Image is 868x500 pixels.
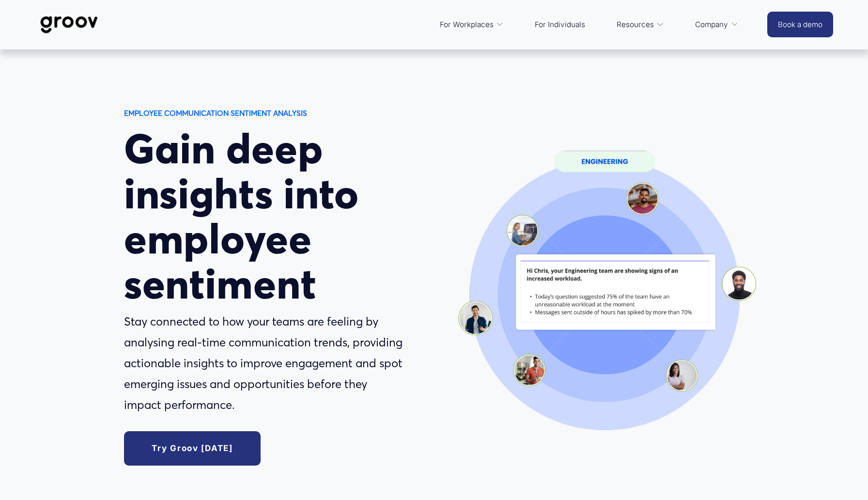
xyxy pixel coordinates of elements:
span: Company [695,18,728,31]
span: Resources [617,18,654,31]
strong: EMPLOYEE COMMUNICATION SENTIMENT ANALYSIS [124,109,307,118]
a: folder dropdown [690,13,743,36]
a: folder dropdown [612,13,669,36]
a: For Individuals [530,13,590,36]
p: Stay connected to how your teams are feeling by analysing real-time communication trends, providi... [124,312,403,415]
a: Try Groov [DATE] [124,431,261,466]
a: folder dropdown [435,13,509,36]
img: Groov | Workplace Science Platform | Unlock Performance | Drive Results [35,9,103,41]
h1: Gain deep insights into employee sentiment [124,126,403,306]
a: Book a demo [767,12,833,37]
span: For Workplaces [440,18,494,31]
